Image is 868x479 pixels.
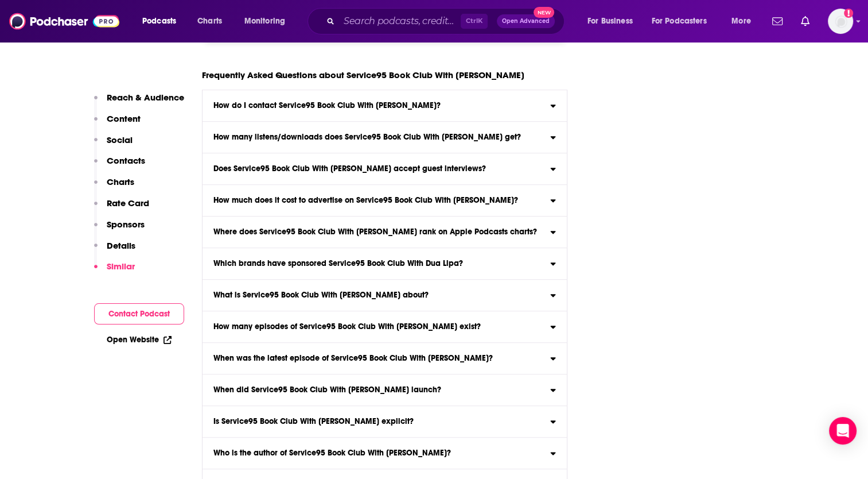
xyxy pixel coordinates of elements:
p: Sponsors [107,219,145,230]
p: Charts [107,176,134,187]
span: New [534,7,554,18]
p: Contacts [107,155,145,166]
button: Open AdvancedNew [497,14,555,28]
a: Open Website [107,335,172,345]
h3: How many episodes of Service95 Book Club With [PERSON_NAME] exist? [213,323,481,331]
span: Charts [197,13,222,29]
span: For Podcasters [652,13,707,29]
p: Social [107,134,133,145]
button: open menu [236,12,300,30]
span: Logged in as ereardon [828,9,853,34]
a: Show notifications dropdown [768,11,787,31]
svg: Add a profile image [844,9,853,18]
button: Social [94,134,133,156]
button: open menu [644,12,723,30]
span: Ctrl K [461,14,488,29]
span: Open Advanced [502,18,550,24]
h3: Who is the author of Service95 Book Club With [PERSON_NAME]? [213,449,451,457]
span: Podcasts [142,13,176,29]
button: Rate Card [94,198,149,219]
a: Charts [190,12,229,30]
h3: What is Service95 Book Club With [PERSON_NAME] about? [213,291,429,299]
span: Monitoring [244,13,285,29]
button: Sponsors [94,219,145,240]
div: Search podcasts, credits, & more... [318,8,575,34]
h3: How do I contact Service95 Book Club With [PERSON_NAME]? [213,102,441,110]
button: Show profile menu [828,9,853,34]
a: Show notifications dropdown [796,11,814,31]
img: Podchaser - Follow, Share and Rate Podcasts [9,10,119,32]
h3: Which brands have sponsored Service95 Book Club With Dua Lipa? [213,260,463,268]
button: open menu [579,12,647,30]
p: Reach & Audience [107,92,184,103]
button: Similar [94,261,135,282]
div: Open Intercom Messenger [829,417,857,445]
p: Details [107,240,135,251]
p: Similar [107,261,135,272]
h3: Is Service95 Book Club With [PERSON_NAME] explicit? [213,418,414,426]
h3: Does Service95 Book Club With [PERSON_NAME] accept guest interviews? [213,165,486,173]
span: For Business [587,13,633,29]
button: Contact Podcast [94,303,184,325]
h3: When was the latest episode of Service95 Book Club With [PERSON_NAME]? [213,354,493,362]
h3: When did Service95 Book Club With [PERSON_NAME] launch? [213,386,441,394]
h3: How many listens/downloads does Service95 Book Club With [PERSON_NAME] get? [213,133,521,141]
button: open menu [134,12,191,30]
button: Content [94,113,141,134]
h3: Frequently Asked Questions about Service95 Book Club With [PERSON_NAME] [202,69,524,80]
h3: Where does Service95 Book Club With [PERSON_NAME] rank on Apple Podcasts charts? [213,228,537,236]
p: Rate Card [107,198,149,208]
span: More [731,13,751,29]
button: Details [94,240,135,261]
img: User Profile [828,9,853,34]
button: open menu [723,12,765,30]
button: Contacts [94,155,145,176]
button: Charts [94,176,134,198]
p: Content [107,113,141,124]
button: Reach & Audience [94,92,184,113]
input: Search podcasts, credits, & more... [339,12,461,30]
h3: How much does it cost to advertise on Service95 Book Club With [PERSON_NAME]? [213,196,518,204]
